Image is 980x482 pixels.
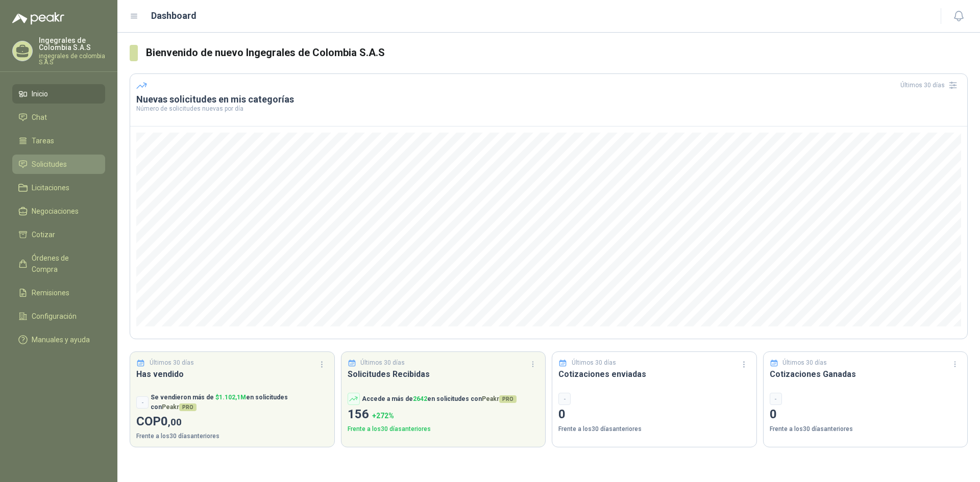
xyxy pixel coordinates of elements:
[558,393,571,405] div: -
[362,394,517,404] p: Accede a más de en solicitudes con
[12,283,105,302] a: Remisiones
[32,334,90,345] span: Manuales y ayuda
[168,416,182,428] span: ,00
[32,112,47,123] span: Chat
[12,131,105,150] a: Tareas
[12,12,64,24] img: Logo peakr
[136,432,328,441] p: Frente a los 30 días anteriores
[136,106,961,112] p: Número de solicitudes nuevas por día
[12,108,105,127] a: Chat
[151,393,328,412] p: Se vendieron más de en solicitudes con
[770,405,962,424] p: 0
[12,84,105,104] a: Inicio
[162,403,197,411] span: Peakr
[136,412,328,432] p: COP
[179,403,197,411] span: PRO
[32,182,69,193] span: Licitaciones
[136,93,961,106] h3: Nuevas solicitudes en mis categorías
[360,358,405,368] p: Últimos 30 días
[770,393,782,405] div: -
[348,405,540,424] p: 156
[499,395,517,403] span: PRO
[32,287,69,298] span: Remisiones
[348,368,540,380] h3: Solicitudes Recibidas
[32,229,55,240] span: Cotizar
[348,424,540,434] p: Frente a los 30 días anteriores
[782,358,827,368] p: Últimos 30 días
[32,135,54,146] span: Tareas
[161,414,182,428] span: 0
[558,424,750,434] p: Frente a los 30 días anteriores
[12,225,105,244] a: Cotizar
[12,178,105,197] a: Licitaciones
[32,159,67,170] span: Solicitudes
[39,53,105,65] p: ingegrales de colombia S.A.S
[12,330,105,349] a: Manuales y ayuda
[572,358,616,368] p: Últimos 30 días
[215,394,246,401] span: $ 1.102,1M
[12,248,105,279] a: Órdenes de Compra
[32,311,77,322] span: Configuración
[136,396,149,409] div: -
[12,307,105,326] a: Configuración
[39,37,105,51] p: Ingegrales de Colombia S.A.S
[12,155,105,174] a: Solicitudes
[32,88,48,99] span: Inicio
[900,77,961,93] div: Últimos 30 días
[151,9,197,23] h1: Dashboard
[770,424,962,434] p: Frente a los 30 días anteriores
[32,252,95,275] span: Órdenes de Compra
[146,45,968,61] h3: Bienvenido de nuevo Ingegrales de Colombia S.A.S
[413,395,427,402] span: 2642
[558,368,750,380] h3: Cotizaciones enviadas
[482,395,517,402] span: Peakr
[150,358,194,368] p: Últimos 30 días
[770,368,962,380] h3: Cotizaciones Ganadas
[12,201,105,221] a: Negociaciones
[136,368,328,380] h3: Has vendido
[372,412,394,420] span: + 272 %
[32,206,79,217] span: Negociaciones
[558,405,750,424] p: 0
